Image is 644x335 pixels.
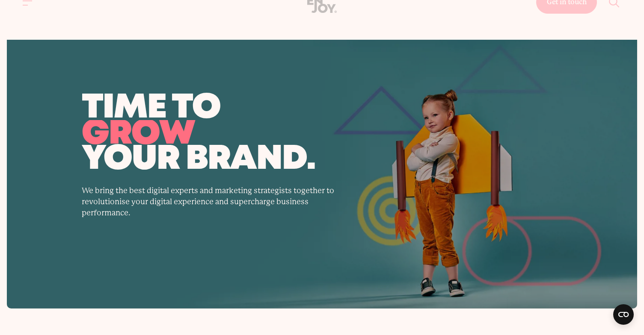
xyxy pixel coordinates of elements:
[536,8,597,31] a: Get in touch
[613,304,634,325] button: Open CMP widget
[82,148,563,171] span: your brand.
[605,11,623,29] button: Site search
[21,9,39,27] button: Site navigation
[82,120,195,148] span: grow
[82,97,563,120] span: time to
[82,185,338,218] p: We bring the best digital experts and marketing strategists together to revolutionise your digita...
